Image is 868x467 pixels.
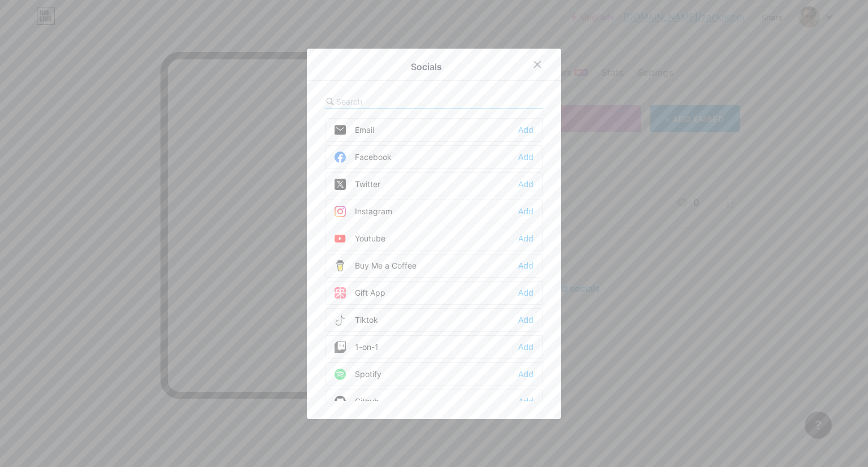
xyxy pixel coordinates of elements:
[335,314,378,326] div: Tiktok
[335,152,392,163] div: Facebook
[518,152,533,163] div: Add
[518,396,533,407] div: Add
[518,314,533,326] div: Add
[335,287,385,299] div: Gift App
[335,341,379,353] div: 1-on-1
[518,179,533,190] div: Add
[518,233,533,244] div: Add
[518,124,533,136] div: Add
[518,260,533,271] div: Add
[336,96,461,107] input: Search
[518,287,533,299] div: Add
[335,179,380,190] div: Twitter
[335,260,416,271] div: Buy Me a Coffee
[335,396,379,407] div: Github
[411,60,442,73] div: Socials
[335,206,392,217] div: Instagram
[518,341,533,353] div: Add
[335,233,385,244] div: Youtube
[335,369,381,380] div: Spotify
[335,124,374,136] div: Email
[518,206,533,217] div: Add
[518,369,533,380] div: Add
